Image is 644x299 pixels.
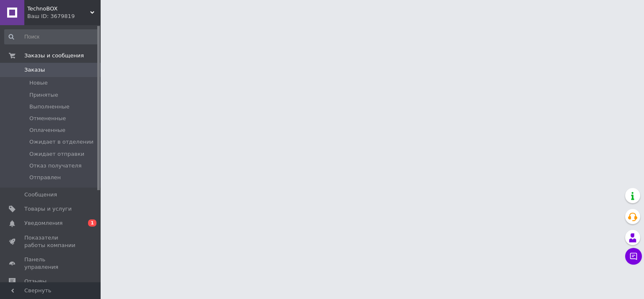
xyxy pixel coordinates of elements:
span: Уведомления [24,219,62,227]
span: Панель управления [24,256,78,271]
span: Товары и услуги [24,205,72,213]
span: Ожидает отправки [29,150,84,158]
div: Ваш ID: 3679819 [27,13,101,20]
span: Показатели работы компании [24,234,78,249]
span: 1 [88,219,96,227]
span: Заказы [24,66,45,74]
span: Оплаченные [29,126,65,134]
span: Отказ получателя [29,162,81,170]
span: Выполненные [29,103,70,111]
span: Принятые [29,91,58,99]
span: Заказы и сообщения [24,52,84,59]
input: Поиск [4,29,99,44]
span: Новые [29,79,48,87]
span: Отмененные [29,115,66,122]
button: Чат с покупателем [625,248,642,265]
span: Сообщения [24,191,57,198]
span: Отправлен [29,174,61,181]
span: Отзывы [24,278,47,285]
span: TechnoBOX [27,5,90,13]
span: Ожидает в отделении [29,138,93,146]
